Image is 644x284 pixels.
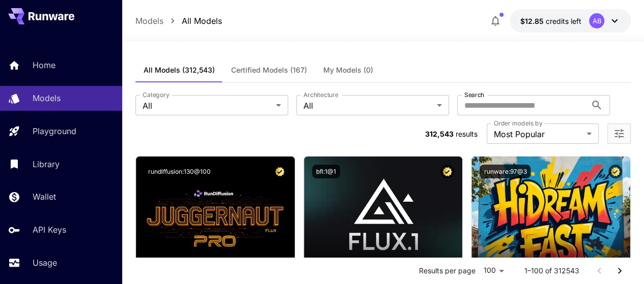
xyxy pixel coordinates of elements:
[144,66,215,75] span: All Models (312,543)
[418,266,475,276] p: Results per page
[545,17,581,25] span: credits left
[33,92,61,104] p: Models
[33,158,60,170] p: Library
[510,9,631,33] button: $12.85064AB
[135,15,163,27] a: Models
[440,165,454,178] button: Certified Model – Vetted for best performance and includes a commercial license.
[303,100,433,112] span: All
[143,90,170,99] label: Category
[323,66,373,75] span: My Models (0)
[609,261,630,281] button: Go to next page
[520,16,581,26] div: $12.85064
[494,128,582,140] span: Most Popular
[480,165,530,178] button: runware:97@3
[524,266,579,276] p: 1–100 of 312543
[273,165,287,178] button: Certified Model – Vetted for best performance and includes a commercial license.
[589,13,604,28] div: AB
[33,191,56,203] p: Wallet
[613,128,625,140] button: Open more filters
[464,90,484,99] label: Search
[303,90,338,99] label: Architecture
[143,100,272,112] span: All
[231,66,307,75] span: Certified Models (167)
[33,224,66,236] p: API Keys
[494,119,542,128] label: Order models by
[144,165,215,178] button: rundiffusion:130@100
[425,130,454,138] span: 312,543
[33,59,55,71] p: Home
[608,165,622,178] button: Certified Model – Vetted for best performance and includes a commercial license.
[182,15,222,27] a: All Models
[33,257,57,269] p: Usage
[135,15,222,27] nav: breadcrumb
[456,130,478,138] span: results
[520,17,545,25] span: $12.85
[479,263,508,278] div: 100
[33,125,76,137] p: Playground
[312,165,340,178] button: bfl:1@1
